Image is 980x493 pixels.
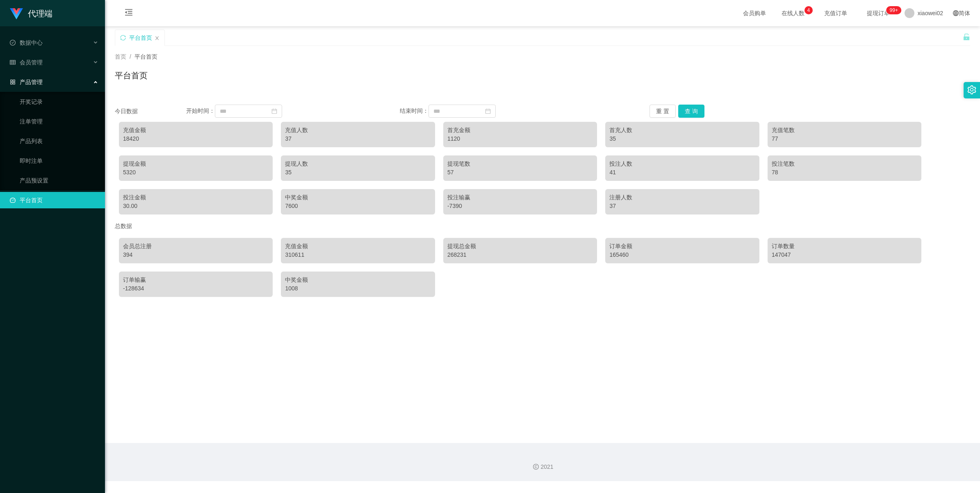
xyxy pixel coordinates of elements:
div: 1008 [285,284,431,293]
div: 37 [609,202,755,210]
div: 35 [285,168,431,177]
div: 5320 [123,168,269,177]
span: 首页 [115,53,126,60]
div: 提现人数 [285,160,431,168]
a: 产品预设置 [20,172,98,189]
div: 会员总注册 [123,242,269,251]
div: 提现总金额 [447,242,593,251]
div: 注册人数 [609,193,755,202]
div: 订单输赢 [123,276,269,284]
div: 充值金额 [123,126,269,135]
div: 165460 [609,251,755,259]
div: 41 [609,168,755,177]
div: -7390 [447,202,593,210]
span: 在线人数 [777,10,809,16]
i: 图标: menu-fold [115,0,143,27]
i: 图标: sync [120,35,126,41]
div: 147047 [772,251,917,259]
a: 代理端 [10,10,52,16]
div: 投注人数 [609,160,755,168]
a: 即时注单 [20,153,98,169]
i: 图标: table [10,59,16,65]
button: 重 置 [650,105,676,118]
span: 平台首页 [134,53,157,60]
div: 35 [609,135,755,143]
div: 78 [772,168,917,177]
div: 提现笔数 [447,160,593,168]
div: 充值人数 [285,126,431,135]
button: 查 询 [678,105,704,118]
div: -128634 [123,284,269,293]
a: 注单管理 [20,113,98,130]
i: 图标: global [953,10,959,16]
span: / [130,53,131,60]
div: 18420 [123,135,269,143]
div: 投注金额 [123,193,269,202]
div: 2021 [112,463,973,471]
div: 提现金额 [123,160,269,168]
div: 投注输赢 [447,193,593,202]
div: 7600 [285,202,431,210]
p: 4 [807,6,810,14]
sup: 4 [805,6,813,14]
img: logo.9652507e.png [10,8,23,20]
div: 订单数量 [772,242,917,251]
div: 充值笔数 [772,126,917,135]
i: 图标: calendar [485,108,491,114]
div: 30.00 [123,202,269,210]
span: 结束时间： [400,107,428,114]
span: 数据中心 [10,39,43,46]
i: 图标: close [155,36,160,41]
div: 订单金额 [609,242,755,251]
div: 总数据 [115,219,970,234]
a: 开奖记录 [20,94,98,110]
span: 开始时间： [186,107,215,114]
div: 1120 [447,135,593,143]
span: 提现订单 [863,10,894,16]
div: 平台首页 [129,30,152,46]
div: 首充人数 [609,126,755,135]
h1: 平台首页 [115,69,148,82]
div: 268231 [447,251,593,259]
i: 图标: appstore-o [10,79,16,85]
h1: 代理端 [28,0,52,27]
div: 今日数据 [115,107,186,116]
span: 会员管理 [10,59,43,66]
span: 充值订单 [820,10,851,16]
i: 图标: copyright [533,464,539,470]
i: 图标: setting [967,85,976,94]
a: 图标: dashboard平台首页 [10,192,98,208]
i: 图标: check-circle-o [10,40,16,46]
div: 77 [772,135,917,143]
i: 图标: unlock [963,33,970,41]
sup: 1156 [887,6,901,14]
div: 首充金额 [447,126,593,135]
a: 产品列表 [20,133,98,149]
div: 中奖金额 [285,193,431,202]
span: 产品管理 [10,79,43,85]
div: 投注笔数 [772,160,917,168]
div: 310611 [285,251,431,259]
div: 中奖金额 [285,276,431,284]
div: 394 [123,251,269,259]
div: 57 [447,168,593,177]
div: 37 [285,135,431,143]
div: 充值金额 [285,242,431,251]
i: 图标: calendar [271,108,277,114]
